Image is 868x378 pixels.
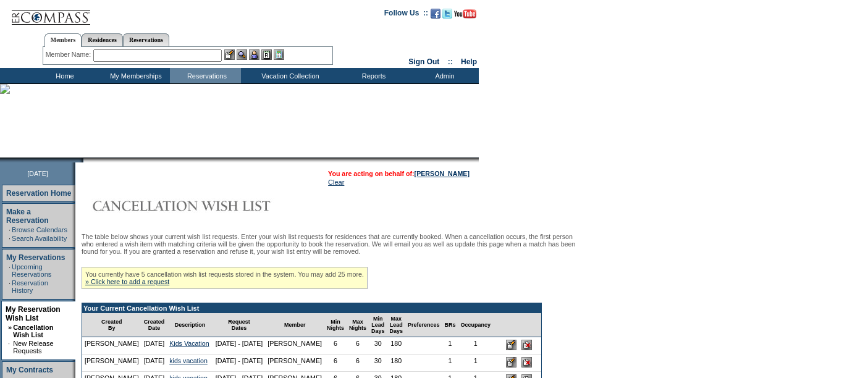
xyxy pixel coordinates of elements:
img: Impersonate [249,49,259,60]
td: Vacation Collection [241,68,337,83]
td: Created Date [141,313,167,337]
b: » [8,324,12,331]
div: You currently have 5 cancellation wish list requests stored in the system. You may add 25 more. [82,267,368,289]
td: 6 [347,337,369,355]
td: Member [265,313,324,337]
td: Max Lead Days [387,313,405,337]
input: Edit this Request [506,357,516,367]
input: Delete this Request [521,357,532,367]
td: 180 [387,337,405,355]
a: Reservation History [12,279,48,294]
td: [PERSON_NAME] [265,355,324,372]
a: » Click here to add a request [85,278,169,285]
a: Sign Out [408,57,439,66]
a: My Reservations [6,253,65,262]
td: Max Nights [347,313,369,337]
td: 1 [458,337,494,355]
img: b_edit.gif [224,49,235,60]
td: 1 [442,337,458,355]
td: Created By [82,313,141,337]
td: Reports [337,68,408,83]
a: Kids Vacation [169,340,209,347]
a: [PERSON_NAME] [415,170,470,177]
td: 6 [324,355,347,372]
div: Member Name: [46,49,93,60]
td: 30 [369,337,387,355]
a: Cancellation Wish List [13,324,53,338]
td: Reservations [170,68,241,83]
a: Clear [328,178,344,186]
a: My Reservation Wish List [6,305,61,322]
td: [DATE] [141,337,167,355]
td: Admin [408,68,479,83]
td: · [9,226,11,233]
img: b_calculator.gif [274,49,284,60]
a: Members [44,33,82,47]
td: Request Dates [213,313,266,337]
td: 6 [347,355,369,372]
a: Reservations [123,33,169,46]
td: 1 [442,355,458,372]
td: [PERSON_NAME] [265,337,324,355]
td: [PERSON_NAME] [82,355,141,372]
td: · [9,279,11,294]
input: Delete this Request [521,340,532,350]
td: · [8,340,12,355]
a: Subscribe to our YouTube Channel [454,12,476,20]
a: Make a Reservation [6,208,49,225]
td: 6 [324,337,347,355]
a: Residences [82,33,123,46]
span: :: [448,57,453,66]
a: Become our fan on Facebook [431,12,440,20]
input: Edit this Request [506,340,516,350]
img: Become our fan on Facebook [431,9,440,19]
td: Preferences [405,313,442,337]
td: Home [28,68,99,83]
a: kids vacation [169,357,208,364]
a: My Contracts [6,366,53,374]
img: Reservations [261,49,272,60]
img: Subscribe to our YouTube Channel [454,9,476,19]
td: My Memberships [99,68,170,83]
nobr: [DATE] - [DATE] [216,357,263,364]
td: · [9,235,11,242]
span: [DATE] [27,170,48,177]
a: Follow us on Twitter [442,12,452,20]
td: · [9,263,11,278]
a: Search Availability [12,235,67,242]
img: Cancellation Wish List [82,193,329,218]
a: Reservation Home [6,189,71,198]
td: [DATE] [141,355,167,372]
img: View [237,49,247,60]
td: BRs [442,313,458,337]
a: Help [461,57,477,66]
td: Min Nights [324,313,347,337]
td: 180 [387,355,405,372]
td: [PERSON_NAME] [82,337,141,355]
a: Upcoming Reservations [12,263,51,278]
nobr: [DATE] - [DATE] [216,340,263,347]
td: 1 [458,355,494,372]
td: Occupancy [458,313,494,337]
span: You are acting on behalf of: [328,170,470,177]
td: Min Lead Days [369,313,387,337]
img: promoShadowLeftCorner.gif [79,157,83,162]
td: Description [167,313,213,337]
a: New Release Requests [13,340,53,355]
img: blank.gif [83,157,85,162]
a: Browse Calendars [12,226,67,233]
td: Your Current Cancellation Wish List [82,303,541,313]
td: 30 [369,355,387,372]
td: Follow Us :: [384,7,428,22]
img: Follow us on Twitter [442,9,452,19]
